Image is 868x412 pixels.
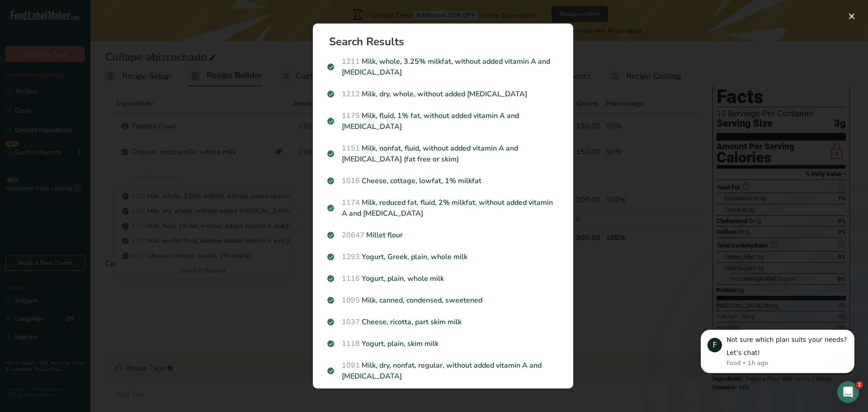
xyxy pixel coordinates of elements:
[327,110,559,132] p: Milk, fluid, 1% fat, without added vitamin A and [MEDICAL_DATA]
[342,317,360,327] span: 1037
[342,57,360,66] span: 1211
[342,360,360,370] span: 1091
[342,111,360,121] span: 1175
[327,56,559,78] p: Milk, whole, 3.25% milkfat, without added vitamin A and [MEDICAL_DATA]
[327,230,559,241] p: Millet flour
[327,360,559,382] p: Milk, dry, nonfat, regular, without added vitamin A and [MEDICAL_DATA]
[837,381,859,403] iframe: Intercom live chat
[342,339,360,349] span: 1118
[327,317,559,327] p: Cheese, ricotta, part skim milk
[327,251,559,262] p: Yogurt, Greek, plain, whole milk
[342,198,360,208] span: 1174
[342,89,360,99] span: 1212
[342,230,364,240] span: 20647
[327,338,559,349] p: Yogurt, plain, skim milk
[856,381,863,388] span: 1
[327,197,559,219] p: Milk, reduced fat, fluid, 2% milkfat, without added vitamin A and [MEDICAL_DATA]
[327,273,559,284] p: Yogurt, plain, whole milk
[327,295,559,306] p: Milk, canned, condensed, sweetened
[342,176,360,186] span: 1016
[327,89,559,99] p: Milk, dry, whole, without added [MEDICAL_DATA]
[342,143,360,153] span: 1151
[327,143,559,165] p: Milk, nonfat, fluid, without added vitamin A and [MEDICAL_DATA] (fat free or skim)
[327,175,559,186] p: Cheese, cottage, lowfat, 1% milkfat
[687,322,868,379] iframe: Intercom notifications message
[342,274,360,284] span: 1116
[342,252,360,262] span: 1293
[329,36,564,47] h1: Search Results
[342,295,360,305] span: 1095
